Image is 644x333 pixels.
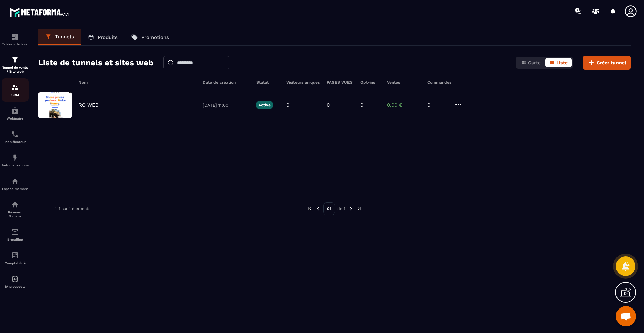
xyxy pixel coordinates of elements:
[98,34,118,40] p: Produits
[2,66,29,73] p: Tunnel de vente / Site web
[2,210,29,218] p: Réseaux Sociaux
[2,172,29,196] a: automationsautomationsEspace membre
[38,29,81,45] a: Tunnels
[583,56,631,70] button: Créer tunnel
[348,206,354,212] img: next
[78,102,99,108] p: RO WEB
[387,102,421,108] p: 0,00 €
[9,6,70,18] img: logo
[78,80,196,85] h6: Nom
[81,29,124,45] a: Produits
[11,154,19,162] img: automations
[2,223,29,246] a: emailemailE-mailing
[2,261,29,265] p: Comptabilité
[2,285,29,288] p: IA prospects
[286,80,320,85] h6: Visiteurs uniques
[2,196,29,223] a: social-networksocial-networkRéseaux Sociaux
[55,206,90,211] p: 1-1 sur 1 éléments
[427,102,447,108] p: 0
[616,306,636,326] a: Ouvrir le chat
[2,42,29,46] p: Tableau de bord
[315,206,321,212] img: prev
[11,130,19,138] img: scheduler
[327,102,330,108] p: 0
[203,80,250,85] h6: Date de création
[597,59,626,66] span: Créer tunnel
[307,206,313,212] img: prev
[2,125,29,149] a: schedulerschedulerPlanificateur
[38,56,153,69] h2: Liste de tunnels et sites web
[2,238,29,241] p: E-mailing
[11,107,19,115] img: automations
[11,33,19,41] img: formation
[11,228,19,236] img: email
[256,101,273,109] p: Active
[11,83,19,91] img: formation
[2,140,29,144] p: Planificateur
[337,206,345,211] p: de 1
[11,251,19,259] img: accountant
[528,60,541,65] span: Carte
[360,80,380,85] h6: Opt-ins
[2,246,29,270] a: accountantaccountantComptabilité
[203,103,250,108] p: [DATE] 11:00
[517,58,545,67] button: Carte
[11,201,19,209] img: social-network
[360,102,363,108] p: 0
[141,34,169,40] p: Promotions
[387,80,421,85] h6: Ventes
[2,51,29,78] a: formationformationTunnel de vente / Site web
[2,28,29,51] a: formationformationTableau de bord
[2,78,29,102] a: formationformationCRM
[2,116,29,120] p: Webinaire
[327,80,354,85] h6: PAGES VUES
[2,149,29,172] a: automationsautomationsAutomatisations
[545,58,572,67] button: Liste
[2,102,29,125] a: automationsautomationsWebinaire
[55,34,74,40] p: Tunnels
[2,187,29,191] p: Espace membre
[356,206,362,212] img: next
[124,29,176,45] a: Promotions
[427,80,451,85] h6: Commandes
[323,202,335,215] p: 01
[2,163,29,167] p: Automatisations
[38,92,72,118] img: image
[286,102,289,108] p: 0
[11,56,19,64] img: formation
[556,60,568,65] span: Liste
[2,93,29,97] p: CRM
[11,177,19,185] img: automations
[256,80,280,85] h6: Statut
[11,275,19,283] img: automations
